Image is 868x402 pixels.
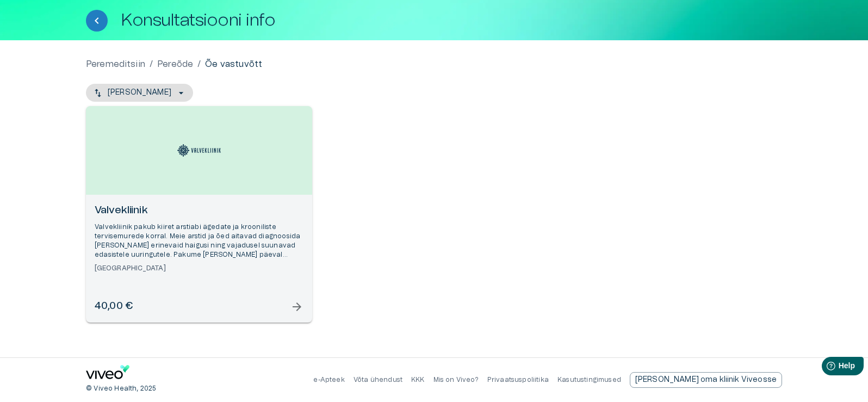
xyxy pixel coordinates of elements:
a: Peremeditsiin [86,58,145,71]
button: [PERSON_NAME] [86,84,193,102]
p: / [197,58,201,71]
button: Tagasi [86,10,108,32]
p: Mis on Viveo? [433,375,479,385]
h6: [GEOGRAPHIC_DATA] [95,264,303,273]
h1: Konsultatsiooni info [121,11,275,30]
iframe: Help widget launcher [783,352,868,383]
a: Kasutustingimused [557,376,621,383]
h6: 40,00 € [95,299,133,314]
h6: Valvekliinik [95,203,303,218]
p: Võta ühendust [354,375,402,385]
a: Send email to partnership request to viveo [630,372,782,388]
p: [PERSON_NAME] oma kliinik Viveosse [635,374,777,386]
p: [PERSON_NAME] [108,87,171,98]
a: KKK [411,376,425,383]
p: Valvekliinik pakub kiiret arstiabi ägedate ja krooniliste tervisemurede korral. Meie arstid ja õe... [95,222,303,260]
a: Navigate to home page [86,365,129,383]
a: Pereõde [157,58,193,71]
a: Privaatsuspoliitika [487,376,549,383]
span: arrow_forward [290,300,303,313]
a: e-Apteek [313,376,344,383]
p: © Viveo Health, 2025 [86,384,156,393]
img: Valvekliinik logo [177,144,221,156]
div: [PERSON_NAME] oma kliinik Viveosse [630,372,782,388]
p: / [150,58,153,71]
p: Õe vastuvõtt [205,58,262,71]
a: Open selected supplier available booking dates [86,106,312,323]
